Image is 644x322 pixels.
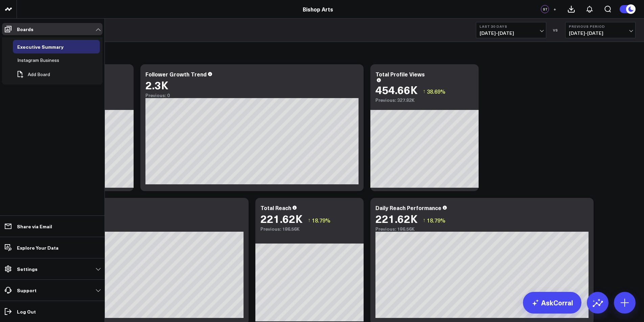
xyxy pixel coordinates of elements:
[17,287,37,293] p: Support
[17,224,52,229] p: Share via Email
[13,67,53,82] button: Add Board
[553,7,556,11] span: +
[375,204,441,211] div: Daily Reach Performance
[375,84,418,96] div: 454.66K
[375,212,418,225] div: 221.62K
[312,216,330,224] span: 18.79%
[375,226,589,232] div: Previous: 186.56K
[30,226,244,232] div: Previous: 327.82K
[523,292,581,314] a: AskCorral
[17,309,36,314] p: Log Out
[145,70,207,78] div: Follower Growth Trend
[541,5,549,13] div: ST
[480,30,543,36] span: [DATE] - [DATE]
[569,24,632,28] b: Previous Period
[28,72,50,77] span: Add Board
[565,22,636,38] button: Previous Period[DATE]-[DATE]
[260,226,359,232] div: Previous: 186.56K
[2,305,102,318] a: Log Out
[16,56,61,64] div: Instagram Business
[551,5,559,13] button: +
[260,204,291,211] div: Total Reach
[476,22,546,38] button: Last 30 Days[DATE]-[DATE]
[427,216,445,224] span: 18.79%
[13,40,78,53] a: Executive SummaryOpen board menu
[423,87,425,96] span: ↑
[375,97,474,103] div: Previous: 327.82K
[17,26,33,32] p: Boards
[308,216,310,225] span: ↑
[260,212,303,225] div: 221.62K
[569,30,632,36] span: [DATE] - [DATE]
[17,245,59,250] p: Explore Your Data
[375,70,425,78] div: Total Profile Views
[427,88,445,95] span: 38.69%
[423,216,425,225] span: ↑
[480,24,543,28] b: Last 30 Days
[13,53,74,67] a: Instagram BusinessOpen board menu
[145,79,168,91] div: 2.3K
[550,28,562,32] div: VS
[303,5,333,13] a: Bishop Arts
[16,43,65,51] div: Executive Summary
[145,93,359,98] div: Previous: 0
[17,266,38,272] p: Settings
